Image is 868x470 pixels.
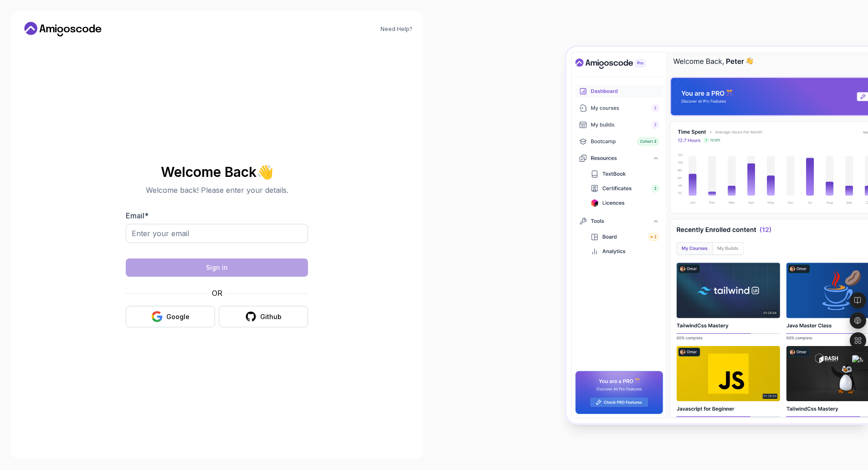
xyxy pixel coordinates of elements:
[260,312,282,321] div: Github
[206,263,228,272] div: Sign in
[126,224,308,243] input: Enter your email
[126,185,308,196] p: Welcome back! Please enter your details.
[380,26,412,33] a: Need Help?
[212,288,222,299] p: OR
[126,165,308,179] h2: Welcome Back
[22,22,104,36] a: Home link
[566,47,868,423] img: Amigoscode Dashboard
[166,312,190,321] div: Google
[126,211,149,220] label: Email *
[126,306,215,327] button: Google
[256,164,274,181] span: 👋
[126,258,308,277] button: Sign in
[219,306,308,327] button: Github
